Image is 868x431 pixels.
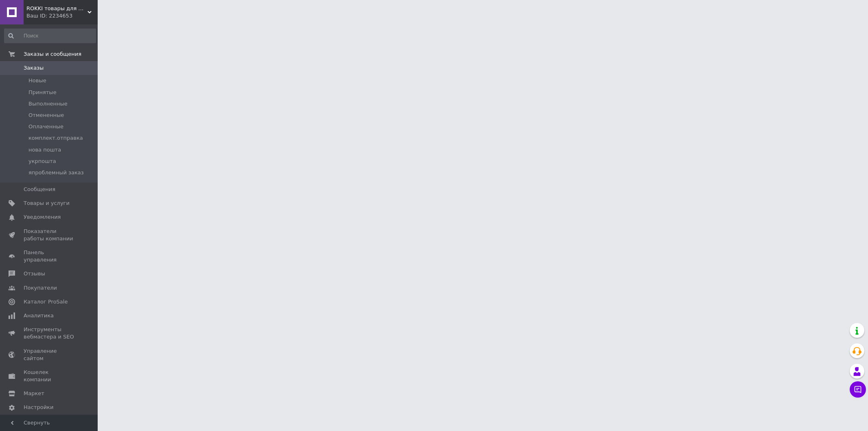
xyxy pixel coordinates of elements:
[28,77,46,84] span: Новые
[4,29,96,43] input: Поиск
[28,100,68,108] span: Выполненные
[24,200,70,207] span: Товары и услуги
[24,64,44,72] span: Заказы
[28,134,83,142] span: комплект.отправка
[28,158,56,165] span: укрпошта
[28,146,61,154] span: нова пошта
[24,390,44,397] span: Маркет
[24,228,75,242] span: Показатели работы компании
[24,312,54,319] span: Аналитика
[26,5,87,12] span: ROKKI товары для животных
[24,284,57,292] span: Покупатели
[28,89,57,96] span: Принятые
[850,381,866,398] button: Чат с покупателем
[24,298,68,306] span: Каталог ProSale
[28,112,64,119] span: Отмененные
[26,12,98,20] div: Ваш ID: 2234653
[24,369,75,383] span: Кошелек компании
[24,347,75,362] span: Управление сайтом
[24,270,45,277] span: Отзывы
[28,123,63,130] span: Оплаченные
[24,186,55,193] span: Сообщения
[24,51,81,58] span: Заказы и сообщения
[24,249,75,264] span: Панель управления
[24,404,53,411] span: Настройки
[28,169,84,176] span: япроблемный заказ
[24,213,61,221] span: Уведомления
[24,326,75,341] span: Инструменты вебмастера и SEO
